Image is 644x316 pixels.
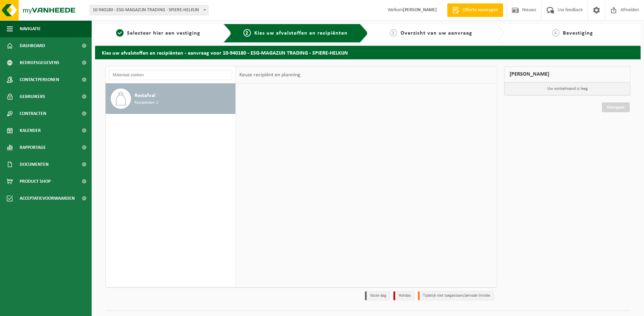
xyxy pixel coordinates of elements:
[127,31,200,36] span: Selecteer hier een vestiging
[134,100,158,106] span: Recipiënten: 1
[116,29,124,37] span: 1
[20,139,46,156] span: Rapportage
[401,31,472,36] span: Overzicht van uw aanvraag
[20,156,49,173] span: Documenten
[90,5,208,15] span: 10-940180 - ESG-MAGAZIJN TRADING - SPIERE-HELKIJN
[106,83,236,114] button: Restafval Recipiënten: 1
[20,88,45,105] span: Gebruikers
[90,5,208,15] span: 10-940180 - ESG-MAGAZIJN TRADING - SPIERE-HELKIJN
[254,31,348,36] span: Kies uw afvalstoffen en recipiënten
[403,7,437,13] strong: [PERSON_NAME]
[134,92,155,100] span: Restafval
[98,29,218,37] a: 1Selecteer hier een vestiging
[365,291,390,300] li: Vaste dag
[243,29,251,37] span: 2
[447,3,503,17] a: Offerte aanvragen
[390,29,397,37] span: 3
[552,29,559,37] span: 4
[20,37,45,54] span: Dashboard
[20,122,41,139] span: Kalender
[20,54,59,71] span: Bedrijfsgegevens
[393,291,415,300] li: Holiday
[602,102,630,112] a: Doorgaan
[20,105,46,122] span: Contracten
[236,66,304,83] div: Keuze recipiënt en planning
[504,82,630,95] p: Uw winkelmand is leeg
[461,7,500,14] span: Offerte aanvragen
[504,66,630,82] div: [PERSON_NAME]
[95,46,641,59] h2: Kies uw afvalstoffen en recipiënten - aanvraag voor 10-940180 - ESG-MAGAZIJN TRADING - SPIERE-HEL...
[418,291,494,300] li: Tijdelijk niet toegestaan/période limitée
[563,31,593,36] span: Bevestiging
[20,71,59,88] span: Contactpersonen
[20,20,41,37] span: Navigatie
[20,173,51,190] span: Product Shop
[20,190,75,207] span: Acceptatievoorwaarden
[109,70,232,80] input: Materiaal zoeken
